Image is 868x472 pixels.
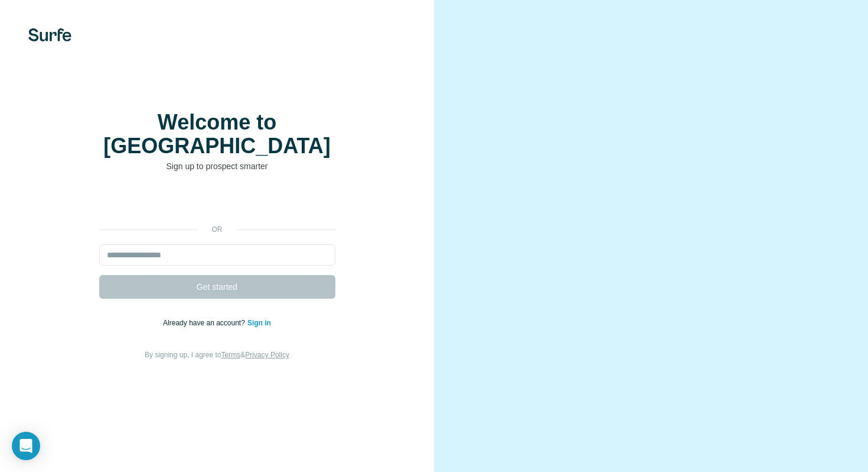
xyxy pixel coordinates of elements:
iframe: Sign in with Google Button [93,190,341,216]
h1: Welcome to [GEOGRAPHIC_DATA] [99,111,335,158]
a: Terms [221,351,241,359]
p: Sign up to prospect smarter [99,160,335,172]
p: or [198,224,236,235]
div: Open Intercom Messenger [12,432,40,460]
a: Sign in [247,319,271,327]
a: Privacy Policy [245,351,289,359]
span: Already have an account? [163,319,247,327]
img: Surfe's logo [28,28,71,41]
span: By signing up, I agree to & [145,351,289,359]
